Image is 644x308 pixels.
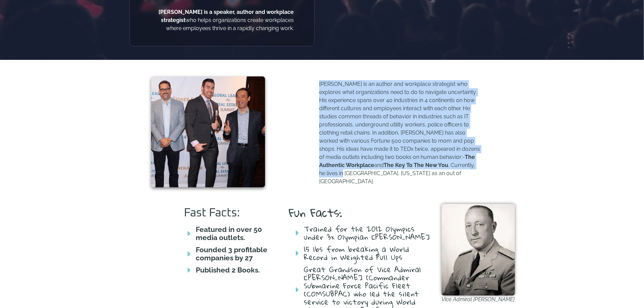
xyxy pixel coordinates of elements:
[150,8,294,32] p: who helps organizations create workplaces where employees thrive in a rapidly changing work.
[302,245,431,261] span: 15 lbs from breaking a World Record in Weighted Pull Ups
[196,225,262,242] b: Featured in over 50 media outlets.
[196,266,260,274] b: Published 2 Books.
[159,9,294,23] b: [PERSON_NAME] is a speaker, author and workplace strategist
[289,207,431,218] h2: Fun Facts:
[384,162,448,168] b: The Key To The New You
[319,80,481,186] p: [PERSON_NAME] is an author and workplace strategist who explores what organizations need to do to...
[319,154,475,168] b: The Authentic Workplace
[442,295,515,304] figcaption: Vice Admiral [PERSON_NAME]
[184,207,275,219] h2: Fast Facts:
[196,245,267,262] b: Founded 3 profitable companies by 27
[302,225,431,241] span: Trained for the 2012 Olympics under 3x Olympian [PERSON_NAME]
